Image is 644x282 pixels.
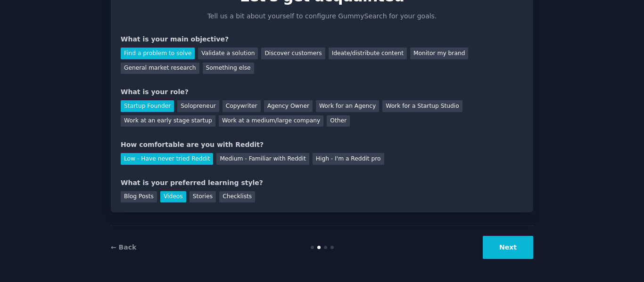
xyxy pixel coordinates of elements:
div: Medium - Familiar with Reddit [216,153,309,165]
div: Discover customers [261,48,325,59]
p: Tell us a bit about yourself to configure GummySearch for your goals. [203,11,441,21]
div: Blog Posts [121,191,157,203]
a: ← Back [111,243,136,251]
div: Agency Owner [264,100,313,112]
div: Something else [203,63,254,74]
div: Low - Have never tried Reddit [121,153,213,165]
div: Work at an early stage startup [121,115,215,127]
div: What is your main objective? [121,34,523,44]
div: Monitor my brand [410,48,468,59]
div: How comfortable are you with Reddit? [121,140,523,150]
div: What is your role? [121,87,523,97]
div: Work for an Agency [316,100,379,112]
div: Validate a solution [198,48,258,59]
div: Ideate/distribute content [329,48,407,59]
div: Stories [190,191,216,203]
div: Checklists [219,191,255,203]
div: Other [327,115,350,127]
div: Videos [160,191,186,203]
div: What is your preferred learning style? [121,178,523,188]
div: General market research [121,63,199,74]
div: High - I'm a Reddit pro [313,153,384,165]
div: Work for a Startup Studio [382,100,462,112]
div: Find a problem to solve [121,48,195,59]
div: Work at a medium/large company [219,115,323,127]
div: Copywriter [223,100,261,112]
button: Next [483,236,533,259]
div: Solopreneur [177,100,219,112]
div: Startup Founder [121,100,174,112]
